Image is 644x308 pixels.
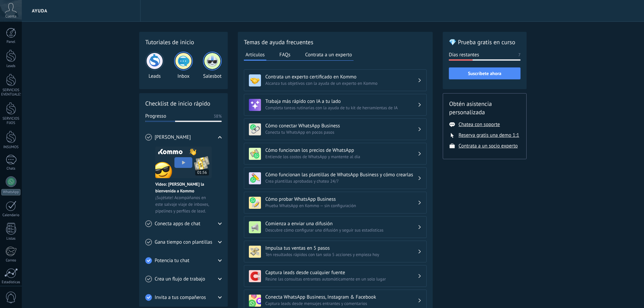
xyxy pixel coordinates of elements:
[265,123,418,129] h3: Cómo conectar WhatsApp Business
[145,52,164,79] div: Leads
[265,276,418,283] span: Reúne las consultas entrantes automáticamente en un solo lugar
[278,50,292,60] button: FAQs
[155,194,212,214] span: ¡Sujétate! Acompáñanos en este salvaje viaje de inboxes, pipelines y perfiles de lead.
[1,40,21,44] div: Panel
[265,129,418,136] span: Conecta tu WhatsApp en pocos pasos
[155,134,191,141] span: [PERSON_NAME]
[1,145,21,149] div: INSUMOS
[155,294,206,301] span: Invita a tus compañeros
[244,50,266,61] button: Artículos
[1,189,20,195] div: WhatsApp
[304,50,354,60] button: Contrata a un experto
[459,132,519,138] button: Reserva gratis una demo 1:1
[265,269,418,276] h3: Captura leads desde cualquier fuente
[265,300,418,307] span: Captura leads desde mensajes entrantes y comentarios
[265,227,418,234] span: Descubre cómo configurar una difusión y seguir sus estadísticas
[265,202,418,209] span: Prueba WhatsApp en Kommo — sin configuración
[265,80,418,87] span: Alcanza tus objetivos con la ayuda de un experto en Kommo
[265,251,418,258] span: Ten resultados rápidos con tan solo 5 acciones y empieza hoy
[5,14,16,19] span: Cuenta
[155,239,212,246] span: Gana tiempo con plantillas
[174,52,193,79] div: Inbox
[244,38,427,46] h2: Temas de ayuda frecuentes
[155,276,205,283] span: Crea un flujo de trabajo
[265,178,418,185] span: Crea plantillas aprobadas y chatea 24/7
[203,52,222,79] div: Salesbot
[265,98,418,105] h3: Trabaja más rápido con IA a tu lado
[265,153,418,160] span: Entiende los costos de WhatsApp y mantente al día
[1,64,21,68] div: Leads
[1,88,21,97] div: SERVICIOS EVENTUALES
[265,294,418,300] h3: Conecta WhatsApp Business, Instagram & Facebook
[1,237,21,241] div: Listas
[265,74,418,80] h3: Contrata un experto certificado en Kommo
[145,99,222,108] h2: Checklist de inicio rápido
[265,245,418,251] h3: Impulsa tus ventas en 5 pasos
[155,257,190,264] span: Potencia tu chat
[145,38,222,46] h2: Tutoriales de inicio
[155,221,200,227] span: Conecta apps de chat
[155,146,212,178] img: Meet video
[265,221,418,227] h3: Comienza a enviar una difusión
[214,113,222,120] span: 38%
[459,143,518,149] button: Contrata a un socio experto
[518,52,521,58] span: 7
[265,147,418,153] h3: Cómo funcionan los precios de WhatsApp
[155,181,212,194] span: Vídeo: [PERSON_NAME] la bienvenida a Kommo
[1,258,21,263] div: Correo
[449,52,479,58] span: Días restantes
[265,105,418,111] span: Completa tareas rutinarias con la ayuda de tu kit de herramientas de IA
[468,71,501,76] span: Suscríbete ahora
[449,38,521,46] h2: 💎 Prueba gratis en curso
[1,280,21,285] div: Estadísticas
[459,121,500,128] button: Chatea con soporte
[449,100,520,116] h2: Obtén asistencia personalizada
[1,213,21,218] div: Calendario
[1,117,21,125] div: SERVICIOS FIJOS
[449,67,521,79] button: Suscríbete ahora
[265,172,418,178] h3: Cómo funcionan las plantillas de WhatsApp Business y cómo crearlas
[1,167,21,171] div: Chats
[145,113,166,120] span: Progresso
[265,196,418,202] h3: Cómo probar WhatsApp Business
